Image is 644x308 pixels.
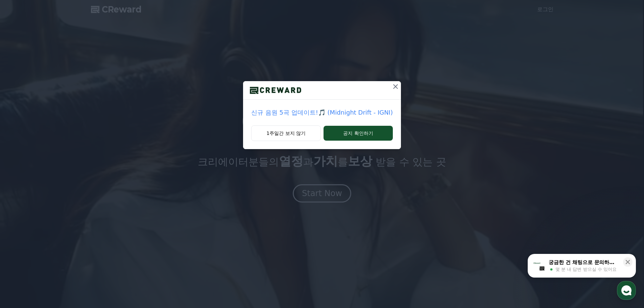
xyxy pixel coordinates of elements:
[62,225,70,230] span: 대화
[2,214,45,231] a: 홈
[243,85,308,95] img: logo
[21,224,25,230] span: 홈
[251,108,393,117] a: 신규 음원 5곡 업데이트!🎵 (Midnight Drift - IGNI)
[324,126,393,141] button: 공지 확인하기
[104,224,113,230] span: 설정
[251,125,321,141] button: 1주일간 보지 않기
[87,214,130,231] a: 설정
[45,214,87,231] a: 대화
